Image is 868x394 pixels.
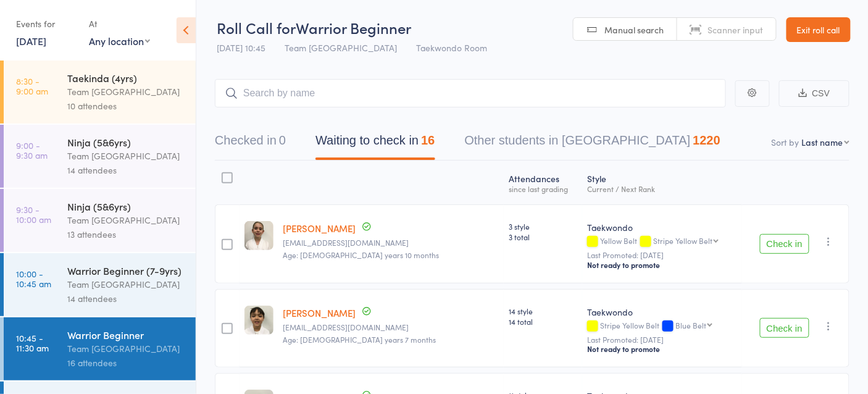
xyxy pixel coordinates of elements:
[504,166,582,199] div: Atten­dances
[67,291,185,306] div: 14 attendees
[802,136,843,148] div: Last name
[285,41,397,54] span: Team [GEOGRAPHIC_DATA]
[89,14,150,34] div: At
[509,232,577,242] span: 3 total
[283,238,499,247] small: deanbarry51@hotmail.com
[283,249,440,260] span: Age: [DEMOGRAPHIC_DATA] years 10 months
[217,17,296,38] span: Roll Call for
[244,221,273,250] img: image1739574062.png
[296,17,411,38] span: Warrior Beginner
[587,344,737,354] div: Not ready to promote
[283,306,356,319] a: [PERSON_NAME]
[89,34,150,48] div: Any location
[587,221,737,233] div: Taekwondo
[67,264,185,277] div: Warrior Beginner (7-9yrs)
[16,34,46,48] a: [DATE]
[772,136,799,148] label: Sort by
[509,221,577,232] span: 3 style
[283,222,356,235] a: [PERSON_NAME]
[67,71,185,85] div: Taekinda (4yrs)
[283,334,436,345] span: Age: [DEMOGRAPHIC_DATA] years 7 months
[315,127,435,160] button: Waiting to check in16
[465,127,721,160] button: Other students in [GEOGRAPHIC_DATA]1220
[587,335,737,344] small: Last Promoted: [DATE]
[653,237,712,245] div: Stripe Yellow Belt
[587,237,737,247] div: Yellow Belt
[67,342,185,356] div: Team [GEOGRAPHIC_DATA]
[4,125,196,188] a: 9:00 -9:30 amNinja (5&6yrs)Team [GEOGRAPHIC_DATA]14 attendees
[604,23,664,36] span: Manual search
[67,277,185,291] div: Team [GEOGRAPHIC_DATA]
[215,127,286,160] button: Checked in0
[67,85,185,99] div: Team [GEOGRAPHIC_DATA]
[587,306,737,318] div: Taekwondo
[693,133,721,147] div: 1220
[760,318,809,338] button: Check in
[244,306,273,335] img: image1723248139.png
[67,149,185,163] div: Team [GEOGRAPHIC_DATA]
[587,185,737,193] div: Current / Next Rank
[4,189,196,252] a: 9:30 -10:00 amNinja (5&6yrs)Team [GEOGRAPHIC_DATA]13 attendees
[217,41,265,54] span: [DATE] 10:45
[67,213,185,227] div: Team [GEOGRAPHIC_DATA]
[16,14,77,34] div: Events for
[509,306,577,316] span: 14 style
[16,140,48,160] time: 9:00 - 9:30 am
[421,133,435,147] div: 16
[67,328,185,342] div: Warrior Beginner
[16,76,48,96] time: 8:30 - 9:00 am
[67,356,185,370] div: 16 attendees
[587,321,737,332] div: Stripe Yellow Belt
[509,316,577,327] span: 14 total
[587,260,737,270] div: Not ready to promote
[4,61,196,124] a: 8:30 -9:00 amTaekinda (4yrs)Team [GEOGRAPHIC_DATA]10 attendees
[16,269,51,288] time: 10:00 - 10:45 am
[760,234,809,254] button: Check in
[67,163,185,177] div: 14 attendees
[416,41,487,54] span: Taekwondo Room
[708,23,764,36] span: Scanner input
[67,199,185,213] div: Ninja (5&6yrs)
[67,135,185,149] div: Ninja (5&6yrs)
[16,333,49,353] time: 10:45 - 11:30 am
[779,80,849,107] button: CSV
[787,17,851,42] a: Exit roll call
[582,166,742,199] div: Style
[509,185,577,193] div: since last grading
[4,317,196,380] a: 10:45 -11:30 amWarrior BeginnerTeam [GEOGRAPHIC_DATA]16 attendees
[16,204,51,224] time: 9:30 - 10:00 am
[283,323,499,332] small: sweetpum@gmail.com
[4,253,196,316] a: 10:00 -10:45 amWarrior Beginner (7-9yrs)Team [GEOGRAPHIC_DATA]14 attendees
[587,251,737,259] small: Last Promoted: [DATE]
[279,133,286,147] div: 0
[675,321,706,329] div: Blue Belt
[67,99,185,113] div: 10 attendees
[67,227,185,241] div: 13 attendees
[215,79,726,107] input: Search by name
